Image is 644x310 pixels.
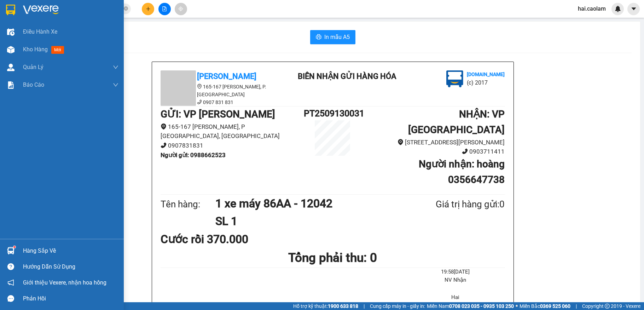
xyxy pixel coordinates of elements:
[161,230,274,248] div: Cước rồi 370.000
[398,139,404,145] span: environment
[406,293,505,302] li: Hai
[419,158,505,185] b: Người nhận : hoàng 0356647738
[7,295,14,302] span: message
[113,82,118,88] span: down
[631,6,637,12] span: caret-down
[162,6,167,11] span: file-add
[13,246,16,248] sup: 1
[427,302,514,310] span: Miền Nam
[310,30,355,44] button: printerIn mẫu A5
[197,84,202,89] span: environment
[23,46,48,53] span: Kho hàng
[316,34,321,41] span: printer
[142,3,154,15] button: plus
[446,70,463,87] img: logo.jpg
[124,6,128,12] span: close-circle
[23,278,106,287] span: Giới thiệu Vexere, nhận hoa hồng
[161,83,288,98] li: 165-167 [PERSON_NAME], P. [GEOGRAPHIC_DATA]
[361,138,505,147] li: [STREET_ADDRESS][PERSON_NAME]
[23,262,118,272] div: Hướng dẫn sử dụng
[161,108,275,120] b: GỬI : VP [PERSON_NAME]
[161,151,226,159] b: Người gửi : 0988662523
[197,72,256,81] b: [PERSON_NAME]
[7,28,14,36] img: warehouse-icon
[175,3,187,15] button: aim
[23,27,57,36] span: Điều hành xe
[7,64,14,71] img: warehouse-icon
[467,78,505,87] li: (c) 2017
[401,197,505,212] div: Giá trị hàng gửi: 0
[7,247,14,254] img: warehouse-icon
[6,5,15,15] img: logo-vxr
[627,3,640,15] button: caret-down
[605,304,610,309] span: copyright
[540,303,570,309] strong: 0369 525 060
[51,46,64,54] span: mới
[328,303,358,309] strong: 1900 633 818
[293,302,358,310] span: Hỗ trợ kỹ thuật:
[370,302,425,310] span: Cung cấp máy in - giấy in:
[197,99,202,104] span: phone
[467,71,505,77] b: [DOMAIN_NAME]
[406,276,505,285] li: NV Nhận
[520,302,570,310] span: Miền Bắc
[215,195,401,212] h1: 1 xe máy 86AA - 12042
[462,148,468,154] span: phone
[364,302,365,310] span: |
[304,107,361,120] h1: PT2509130031
[449,303,514,309] strong: 0708 023 035 - 0935 103 250
[161,98,288,106] li: 0907 831 831
[7,81,14,89] img: solution-icon
[161,197,216,212] div: Tên hàng:
[124,6,128,11] span: close-circle
[158,3,171,15] button: file-add
[161,142,167,148] span: phone
[324,33,350,41] span: In mẫu A5
[7,263,14,270] span: question-circle
[408,108,505,136] b: NHẬN : VP [GEOGRAPHIC_DATA]
[161,141,304,150] li: 0907831831
[576,302,577,310] span: |
[23,246,118,256] div: Hàng sắp về
[298,72,396,81] b: BIÊN NHẬN GỬI HÀNG HÓA
[23,80,44,89] span: Báo cáo
[23,293,118,304] div: Phản hồi
[572,4,611,13] span: hai.caolam
[361,147,505,156] li: 0903711411
[7,46,14,53] img: warehouse-icon
[615,6,621,12] img: icon-new-feature
[215,212,401,230] h1: SL 1
[161,122,304,141] li: 165-167 [PERSON_NAME], P [GEOGRAPHIC_DATA], [GEOGRAPHIC_DATA]
[7,279,14,286] span: notification
[161,124,167,130] span: environment
[178,6,183,11] span: aim
[161,248,505,268] h1: Tổng phải thu: 0
[113,64,118,70] span: down
[23,63,43,71] span: Quản Lý
[516,305,518,308] span: ⚪️
[406,268,505,276] li: 19:58[DATE]
[146,6,151,11] span: plus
